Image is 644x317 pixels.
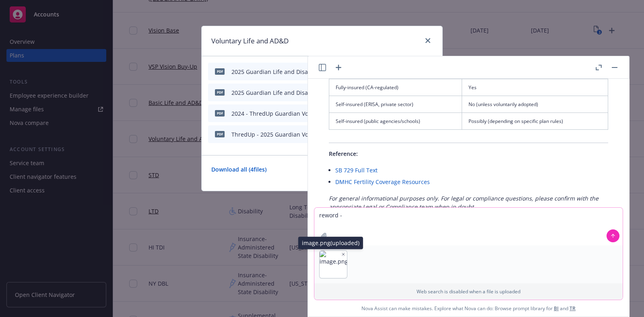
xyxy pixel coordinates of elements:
[329,96,462,112] td: Self-insured (ERISA, private sector)
[231,109,368,118] div: 2024 - ThredUp Guardian Voluntary Life Policy .pdf
[570,305,576,312] a: TR
[231,67,385,76] div: 2025 Guardian Life and Disability Class 1 Certificate ThredUp.pdf
[211,36,289,46] h1: Voluntary Life and AD&D
[462,112,608,129] td: Possibly (depending on specific plan rules)
[231,88,385,97] div: 2025 Guardian Life and Disability Class 4 Certificate ThredUp.pdf
[215,131,225,137] span: pdf
[231,130,385,139] div: ThredUp - 2025 Guardian Voluntary Life Benefit Summary.pdf
[329,79,462,96] td: Fully-insured (CA-regulated)
[314,208,623,245] textarea: reword -
[423,36,433,45] a: close
[320,251,347,278] img: image.png
[335,178,430,186] a: DMHC Fertility Coverage Resources
[215,68,225,74] span: pdf
[554,305,559,312] a: BI
[462,96,608,112] td: No (unless voluntarily adopted)
[335,166,378,174] a: SB 729 Full Text
[329,150,358,157] span: Reference:
[462,79,608,96] td: Yes
[329,194,599,211] em: For general informational purposes only. For legal or compliance questions, please confirm with t...
[319,288,618,295] p: Web search is disabled when a file is uploaded
[215,110,225,116] span: pdf
[311,300,626,317] span: Nova Assist can make mistakes. Explore what Nova can do: Browse prompt library for and
[211,165,266,181] a: Download all ( 4 files)
[215,89,225,95] span: pdf
[329,112,462,129] td: Self-insured (public agencies/schools)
